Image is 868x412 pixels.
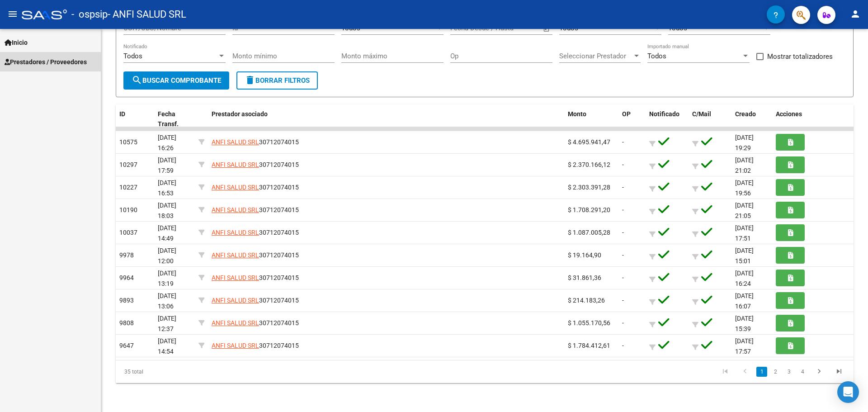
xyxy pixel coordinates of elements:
[132,75,142,85] mat-icon: search
[212,229,259,236] span: ANFI SALUD SRL
[735,156,754,174] span: [DATE] 21:02
[735,270,754,287] span: [DATE] 16:24
[559,52,632,60] span: Seleccionar Prestador
[568,161,610,168] span: $ 2.370.166,12
[622,274,624,281] span: -
[568,251,601,259] span: $ 19.164,90
[212,138,259,146] span: ANFI SALUD SRL
[735,179,754,197] span: [DATE] 19:56
[622,161,624,168] span: -
[158,156,176,174] span: [DATE] 17:59
[649,110,679,118] span: Notificado
[568,229,610,236] span: $ 1.087.005,28
[735,202,754,219] span: [DATE] 21:05
[767,51,833,62] span: Mostrar totalizadores
[568,274,601,281] span: $ 31.861,36
[119,342,134,349] span: 9647
[119,251,134,259] span: 9978
[132,76,221,85] span: Buscar Comprobante
[568,319,610,327] span: $ 1.055.170,56
[736,367,754,377] a: go to previous page
[119,184,137,191] span: 10227
[158,134,176,152] span: [DATE] 16:26
[245,75,255,85] mat-icon: delete
[245,76,310,85] span: Borrar Filtros
[212,297,259,304] span: ANFI SALUD SRL
[212,319,299,327] span: 30712074015
[119,319,134,327] span: 9808
[756,367,767,377] a: 1
[158,110,179,128] span: Fecha Transf.
[622,251,624,259] span: -
[212,251,299,259] span: 30712074015
[119,161,137,168] span: 10297
[837,381,859,403] div: Open Intercom Messenger
[735,247,754,265] span: [DATE] 15:01
[769,364,782,379] li: page 2
[154,104,195,134] datatable-header-cell: Fecha Transf.
[735,110,756,118] span: Creado
[208,104,564,134] datatable-header-cell: Prestador asociado
[212,110,268,118] span: Prestador asociado
[212,251,259,259] span: ANFI SALUD SRL
[770,367,781,377] a: 2
[158,179,176,197] span: [DATE] 16:53
[212,138,299,146] span: 30712074015
[212,297,299,304] span: 30712074015
[119,274,134,281] span: 9964
[119,138,137,146] span: 10575
[568,110,586,118] span: Monto
[212,342,259,349] span: ANFI SALUD SRL
[622,297,624,304] span: -
[212,161,259,168] span: ANFI SALUD SRL
[212,229,299,236] span: 30712074015
[772,104,854,134] datatable-header-cell: Acciones
[797,367,808,377] a: 4
[735,292,754,310] span: [DATE] 16:07
[622,206,624,213] span: -
[116,360,262,383] div: 35 total
[212,184,259,191] span: ANFI SALUD SRL
[564,104,618,134] datatable-header-cell: Monto
[692,110,711,118] span: C/Mail
[622,138,624,146] span: -
[647,52,666,60] span: Todos
[123,52,142,60] span: Todos
[755,364,769,379] li: page 1
[850,9,861,19] mat-icon: person
[212,184,299,191] span: 30712074015
[622,342,624,349] span: -
[7,9,18,19] mat-icon: menu
[158,292,176,310] span: [DATE] 13:06
[119,297,134,304] span: 9893
[735,134,754,152] span: [DATE] 19:29
[158,224,176,242] span: [DATE] 14:49
[158,202,176,219] span: [DATE] 18:03
[212,319,259,327] span: ANFI SALUD SRL
[119,110,125,118] span: ID
[735,224,754,242] span: [DATE] 17:51
[568,138,610,146] span: $ 4.695.941,47
[71,5,108,24] span: - ospsip
[811,367,828,377] a: go to next page
[5,57,87,67] span: Prestadores / Proveedores
[119,229,137,236] span: 10037
[783,367,794,377] a: 3
[212,206,299,213] span: 30712074015
[735,315,754,332] span: [DATE] 15:39
[782,364,796,379] li: page 3
[158,337,176,355] span: [DATE] 14:54
[776,110,802,118] span: Acciones
[568,206,610,213] span: $ 1.708.291,20
[236,71,318,90] button: Borrar Filtros
[568,184,610,191] span: $ 2.303.391,28
[689,104,731,134] datatable-header-cell: C/Mail
[568,342,610,349] span: $ 1.784.412,61
[119,206,137,213] span: 10190
[731,104,772,134] datatable-header-cell: Creado
[158,315,176,332] span: [DATE] 12:37
[622,110,631,118] span: OP
[568,297,605,304] span: $ 214.183,26
[158,247,176,265] span: [DATE] 12:00
[212,206,259,213] span: ANFI SALUD SRL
